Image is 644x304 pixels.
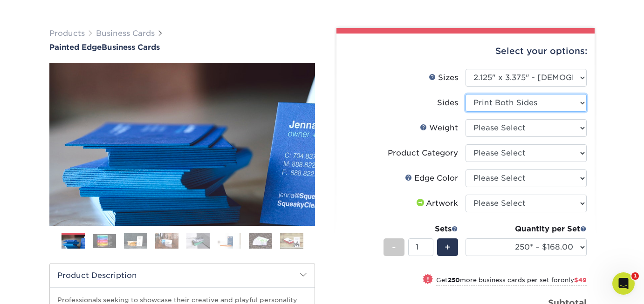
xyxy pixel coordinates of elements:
[415,198,458,209] div: Artwork
[437,97,458,108] div: Sides
[49,43,315,52] a: Painted EdgeBusiness Cards
[49,29,85,38] a: Products
[574,277,587,284] span: $49
[392,240,396,254] span: -
[429,72,458,83] div: Sizes
[249,233,272,249] img: Business Cards 07
[96,29,155,38] a: Business Cards
[388,148,458,159] div: Product Category
[124,233,147,249] img: Business Cards 03
[93,234,116,248] img: Business Cards 02
[384,223,458,235] div: Sets
[405,173,458,184] div: Edge Color
[612,272,635,295] iframe: Intercom live chat
[155,233,178,249] img: Business Cards 04
[427,275,429,284] span: !
[344,34,587,69] div: Select your options:
[420,122,458,134] div: Weight
[280,233,303,249] img: Business Cards 08
[218,233,241,249] img: Business Cards 06
[49,43,102,52] span: Painted Edge
[561,277,587,284] span: only
[466,223,587,235] div: Quantity per Set
[49,43,315,52] h1: Business Cards
[49,12,315,277] img: Painted Edge 01
[448,277,460,284] strong: 250
[50,263,315,287] h2: Product Description
[436,277,587,286] small: Get more business cards per set for
[62,230,85,253] img: Business Cards 01
[631,272,639,280] span: 1
[186,233,210,249] img: Business Cards 05
[445,240,451,254] span: +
